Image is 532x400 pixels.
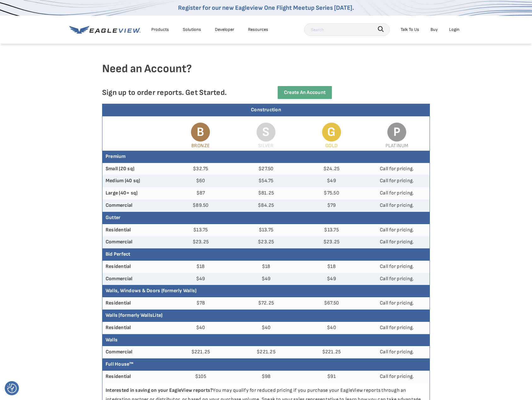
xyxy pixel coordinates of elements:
span: B [191,123,210,142]
p: Sign up to order reports. Get Started. [102,88,256,97]
div: Solutions [183,26,201,33]
td: Call for pricing. [364,346,430,358]
td: $13.75 [233,224,299,236]
span: S [257,123,275,142]
th: Medium (40 sq) [102,175,168,187]
th: Small (20 sq) [102,163,168,175]
div: Talk To Us [401,26,419,33]
th: Walls [102,334,430,346]
a: Buy [431,26,438,33]
th: Walls (formerly WallsLite) [102,310,430,322]
div: Construction [102,104,430,116]
td: $78 [168,297,234,310]
a: Register for our new Eagleview One Flight Meetup Series [DATE]. [178,4,354,12]
th: Commercial [102,346,168,358]
td: $89.50 [168,200,234,212]
td: $40 [233,322,299,334]
td: Call for pricing. [364,200,430,212]
span: Gold [325,143,338,149]
td: $72.25 [233,297,299,310]
td: $54.75 [233,175,299,187]
td: $13.75 [299,224,364,236]
td: Call for pricing. [364,187,430,200]
td: $40 [299,322,364,334]
td: $67.50 [299,297,364,310]
td: $24.25 [299,163,364,175]
td: $105 [168,371,234,383]
th: Residential [102,261,168,273]
img: Revisit consent button [7,384,17,393]
span: Platinum [385,143,408,149]
td: $49 [299,175,364,187]
td: $79 [299,200,364,212]
td: $18 [299,261,364,273]
td: $49 [299,273,364,285]
th: Premium [102,151,430,163]
th: Commercial [102,273,168,285]
td: $23.25 [233,236,299,248]
th: Commercial [102,236,168,248]
td: $75.50 [299,187,364,200]
a: Create an Account [278,86,332,99]
td: $49 [233,273,299,285]
th: Full House™ [102,358,430,371]
td: Call for pricing. [364,163,430,175]
th: Gutter [102,212,430,224]
th: Commercial [102,200,168,212]
td: Call for pricing. [364,273,430,285]
strong: Interested in saving on your EagleView reports? [106,387,213,393]
th: Residential [102,322,168,334]
td: Call for pricing. [364,297,430,310]
td: $27.50 [233,163,299,175]
td: Call for pricing. [364,371,430,383]
div: Login [449,26,460,33]
td: Call for pricing. [364,322,430,334]
td: $13.75 [168,224,234,236]
input: Search [304,23,390,36]
td: $32.75 [168,163,234,175]
td: Call for pricing. [364,236,430,248]
td: $49 [168,273,234,285]
div: Resources [248,26,268,33]
td: $221.25 [233,346,299,358]
td: $40 [168,322,234,334]
td: $60 [168,175,234,187]
th: Large (40+ sq) [102,187,168,200]
td: $98 [233,371,299,383]
td: $221.25 [299,346,364,358]
td: Call for pricing. [364,224,430,236]
td: Call for pricing. [364,175,430,187]
td: $23.25 [168,236,234,248]
span: G [322,123,341,142]
td: $18 [233,261,299,273]
th: Residential [102,224,168,236]
th: Walls, Windows & Doors (formerly Walls) [102,285,430,297]
td: $23.25 [299,236,364,248]
th: Residential [102,297,168,310]
td: $81.25 [233,187,299,200]
td: $91 [299,371,364,383]
th: Residential [102,371,168,383]
th: Bid Perfect [102,248,430,261]
span: P [387,123,406,142]
td: $18 [168,261,234,273]
button: Consent Preferences [7,384,17,393]
div: Products [151,26,169,33]
a: Developer [215,26,234,33]
td: Call for pricing. [364,261,430,273]
td: $84.25 [233,200,299,212]
h4: Need an Account? [102,62,430,86]
span: Bronze [191,143,210,149]
td: $221.25 [168,346,234,358]
td: $87 [168,187,234,200]
span: Silver [258,143,274,149]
